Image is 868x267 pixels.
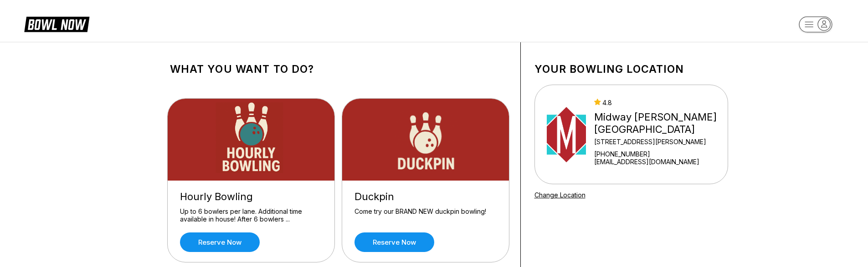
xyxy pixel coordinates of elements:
img: Hourly Bowling [168,99,335,181]
a: Reserve now [354,232,434,252]
div: Hourly Bowling [180,191,322,203]
div: Midway [PERSON_NAME][GEOGRAPHIC_DATA] [594,111,724,136]
h1: Your bowling location [534,63,728,76]
div: 4.8 [594,99,724,106]
div: Up to 6 bowlers per lane. Additional time available in house! After 6 bowlers ... [180,207,322,223]
a: Change Location [534,191,586,199]
a: Reserve now [180,232,260,252]
div: Come try our BRAND NEW duckpin bowling! [354,207,497,223]
img: Midway Bowling - Carlisle [547,101,586,169]
img: Duckpin [342,99,510,181]
div: [STREET_ADDRESS][PERSON_NAME] [594,138,724,146]
h1: What you want to do? [170,63,507,76]
div: Duckpin [354,191,497,203]
a: [EMAIL_ADDRESS][DOMAIN_NAME] [594,158,724,166]
div: [PHONE_NUMBER] [594,150,724,158]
